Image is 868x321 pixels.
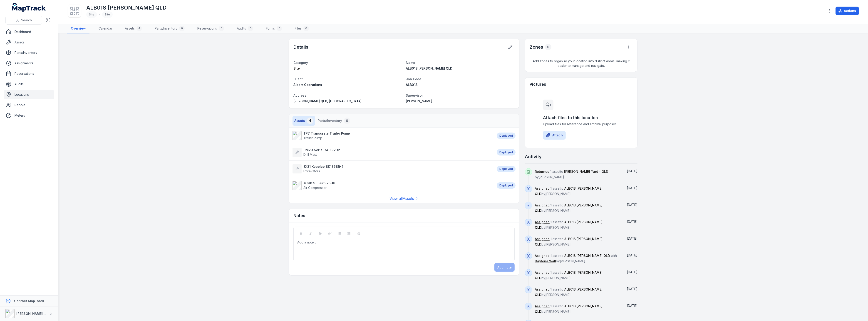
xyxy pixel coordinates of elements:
div: 0 [303,26,309,31]
a: [PERSON_NAME] Yard - QLD [564,169,608,174]
a: Assigned [535,220,550,224]
a: Assets [4,38,54,47]
div: 0 [219,26,224,31]
span: Site [293,66,300,70]
a: Audits [4,80,54,89]
a: Assigned [535,287,550,292]
span: [DATE] [627,253,637,257]
span: Address [293,93,306,97]
span: ALB01S [PERSON_NAME] QLD [535,237,603,246]
a: Returned [535,169,549,174]
strong: [PERSON_NAME] Group [16,312,54,316]
span: [DATE] [627,287,637,291]
time: 8/18/2025, 10:18:52 AM [627,270,637,274]
a: Assigned [535,237,550,241]
a: [PERSON_NAME] [406,99,515,103]
h2: Activity [525,153,542,160]
span: Albem Operations [293,83,322,87]
span: ALB01S [PERSON_NAME] QLD [535,287,603,297]
time: 8/15/2025, 9:16:42 AM [627,304,637,308]
a: Assigned [535,253,550,258]
span: [PERSON_NAME] QLD, [GEOGRAPHIC_DATA] [293,99,362,103]
h2: Details [293,44,308,50]
time: 9/4/2025, 7:21:58 AM [627,236,637,240]
span: ALB01S [PERSON_NAME] QLD [535,203,603,213]
span: ALB01S [PERSON_NAME] QLD [406,66,452,70]
button: Attach [543,131,566,140]
span: Name [406,61,415,65]
time: 8/15/2025, 9:23:08 AM [627,287,637,291]
span: 1 asset to by [PERSON_NAME] [535,271,603,280]
span: 1 asset to by [PERSON_NAME] [535,287,603,297]
span: Search [21,18,32,23]
a: Forms0 [262,24,286,33]
a: View allAssets [389,196,419,201]
a: Reservations0 [194,24,228,33]
div: Deployed [497,133,516,139]
span: Category [293,61,308,65]
strong: AC40 Sullair 375HH [303,181,335,186]
strong: TP7 Transcrete Trailer Pump [303,131,350,136]
a: Assigned [535,203,550,208]
a: Parts/Inventory0 [151,24,188,33]
a: AC40 Sullair 375HHAir Compressor [293,181,492,190]
h3: Attach files to this location [543,115,619,121]
button: Assets4 [293,116,315,126]
span: Supervisor [406,93,423,97]
span: ALB01S [PERSON_NAME] QLD [535,271,603,280]
span: 1 asset to by [PERSON_NAME] [535,203,603,213]
div: Deployed [497,166,516,172]
span: 1 asset to by [PERSON_NAME] [535,237,603,246]
a: MapTrack [12,3,46,12]
h3: Pictures [530,81,546,88]
div: 0 [179,26,185,31]
div: Deployed [497,182,516,189]
strong: Contact MapTrack [14,299,44,303]
div: 0 [248,26,253,31]
span: 1 asset to by [PERSON_NAME] [535,304,603,313]
a: Assigned [535,186,550,191]
button: Actions [836,7,859,15]
span: [DATE] [627,220,637,223]
div: 0 [277,26,282,31]
span: Site [89,13,94,16]
span: [DATE] [627,169,637,173]
span: [DATE] [627,236,637,240]
a: Assets4 [121,24,146,33]
time: 9/15/2025, 6:02:04 AM [627,169,637,173]
a: Assignments [4,59,54,68]
span: Client [293,77,303,81]
time: 9/5/2025, 9:32:27 AM [627,203,637,207]
div: 4 [136,26,142,31]
a: Calendar [95,24,116,33]
span: ALB01S [PERSON_NAME] QLD [535,220,603,229]
a: DM29 Serial 740 R2D2Drill Mast [293,148,492,157]
span: 1 asset to by [PERSON_NAME] [535,220,603,229]
a: EX31 Kobelco SK135SR-7Excavators [293,164,492,173]
div: Site [102,11,113,18]
span: [DATE] [627,304,637,308]
a: Parts/Inventory [4,48,54,57]
a: Daytona Wall [535,259,556,263]
a: Assigned [535,304,550,308]
time: 8/29/2025, 7:17:07 AM [627,253,637,257]
button: Parts/Inventory0 [316,116,352,126]
h1: ALB01S [PERSON_NAME] QLD [86,4,166,11]
button: Search [5,16,42,25]
span: Add zones to organise your location into distinct areas, making it easier to manage and navigate. [525,55,637,72]
span: 1 asset to by [PERSON_NAME] [535,186,603,196]
a: Locations [4,90,54,99]
span: ALB01S [PERSON_NAME] QLD [535,186,603,196]
strong: DM29 Serial 740 R2D2 [303,148,340,152]
h3: Notes [293,213,305,219]
strong: EX31 Kobelco SK135SR-7 [303,164,344,169]
a: Reservations [4,69,54,78]
a: Audits0 [233,24,257,33]
span: Upload files for reference and archival purposes. [543,122,619,126]
span: [DATE] [627,270,637,274]
span: [DATE] [627,186,637,190]
a: Overview [67,24,89,33]
span: ALB01S [406,83,418,87]
time: 9/15/2025, 5:55:36 AM [627,186,637,190]
div: 0 [344,118,350,124]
